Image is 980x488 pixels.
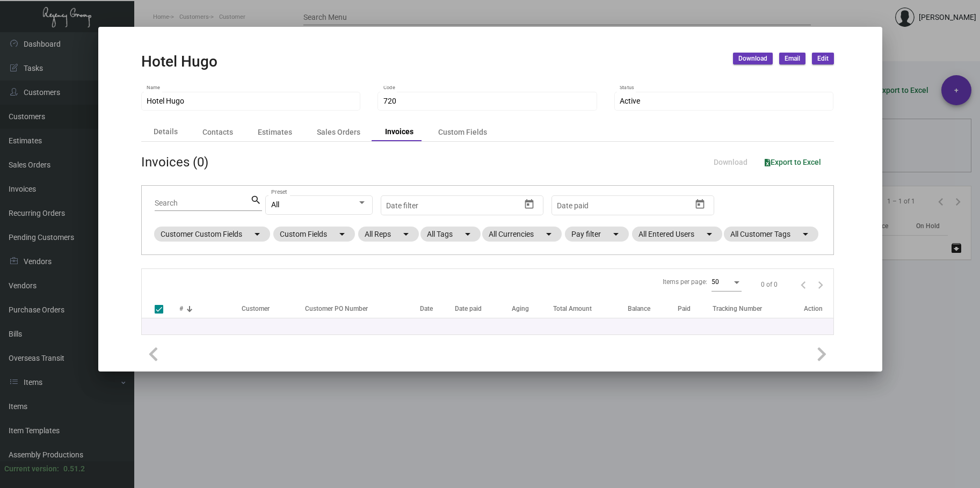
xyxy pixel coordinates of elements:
span: Export to Excel [765,158,821,166]
div: Date paid [455,304,511,314]
mat-chip: All Customer Tags [724,227,818,242]
mat-icon: arrow_drop_down [799,228,812,241]
div: Date paid [455,304,482,314]
mat-icon: arrow_drop_down [703,228,716,241]
button: Download [705,152,756,172]
button: Edit [812,53,834,64]
span: All [271,200,279,209]
div: Tracking Number [713,304,762,314]
mat-chip: All Entered Users [632,227,722,242]
span: Active [620,97,640,105]
mat-icon: arrow_drop_down [542,228,555,241]
div: 0 of 0 [761,280,778,289]
mat-icon: arrow_drop_down [251,228,264,241]
button: Export to Excel [756,152,830,172]
mat-chip: Customer Custom Fields [154,227,270,242]
div: Date [420,304,455,314]
div: Customer [242,304,270,314]
div: Customer [242,304,300,314]
button: Next page [812,276,829,293]
div: Invoices (0) [141,152,208,172]
div: Balance [628,304,650,314]
div: Total Amount [553,304,628,314]
div: Items per page: [663,277,707,287]
div: Estimates [258,126,292,137]
input: Start date [557,201,590,210]
button: Email [779,53,805,64]
span: Download [714,158,747,166]
div: Current version: [4,463,59,475]
span: 50 [712,278,719,286]
input: End date [429,201,493,210]
mat-chip: All Tags [420,227,481,242]
mat-icon: arrow_drop_down [336,228,349,241]
button: Previous page [795,276,812,293]
div: Paid [678,304,713,314]
div: Aging [512,304,553,314]
h2: Hotel Hugo [141,53,217,71]
div: Date [420,304,433,314]
div: Contacts [202,126,233,137]
div: Custom Fields [438,126,487,137]
span: Email [785,54,800,63]
mat-icon: arrow_drop_down [400,228,412,241]
input: End date [599,201,664,210]
div: # [179,304,183,314]
div: Tracking Number [713,304,804,314]
button: Download [733,53,773,64]
div: Details [154,126,178,137]
span: Download [738,54,767,63]
button: Open calendar [520,195,538,213]
div: Customer PO Number [305,304,368,314]
div: Paid [678,304,691,314]
mat-chip: Pay filter [565,227,629,242]
mat-icon: arrow_drop_down [461,228,474,241]
div: Total Amount [553,304,592,314]
input: Start date [386,201,419,210]
div: Customer PO Number [305,304,420,314]
span: Edit [817,54,829,63]
th: Action [804,300,833,318]
div: Balance [628,304,678,314]
div: Invoices [385,126,413,137]
div: # [179,304,242,314]
mat-chip: Custom Fields [273,227,355,242]
div: Sales Orders [317,126,360,137]
div: Aging [512,304,529,314]
button: Open calendar [691,195,708,213]
mat-chip: All Reps [358,227,419,242]
mat-icon: arrow_drop_down [609,228,622,241]
mat-select: Items per page: [712,279,742,286]
mat-icon: search [250,194,262,207]
div: 0.51.2 [63,463,85,475]
mat-chip: All Currencies [482,227,562,242]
